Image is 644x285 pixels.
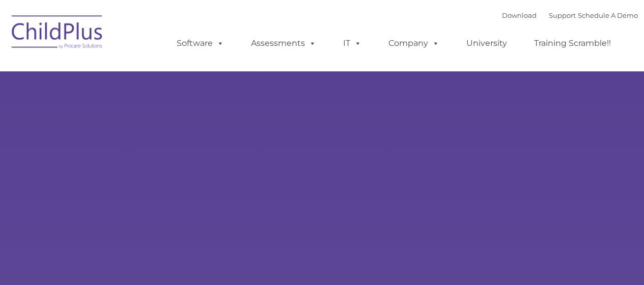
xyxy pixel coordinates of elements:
a: Company [378,33,450,54]
a: Software [166,33,234,54]
a: Download [502,11,537,19]
a: Assessments [241,33,326,54]
a: IT [333,33,372,54]
font: | [502,11,638,19]
a: Training Scramble!! [524,33,621,54]
a: Schedule A Demo [578,11,638,19]
a: University [456,33,517,54]
a: Support [549,11,576,19]
img: ChildPlus by Procare Solutions [7,8,108,59]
